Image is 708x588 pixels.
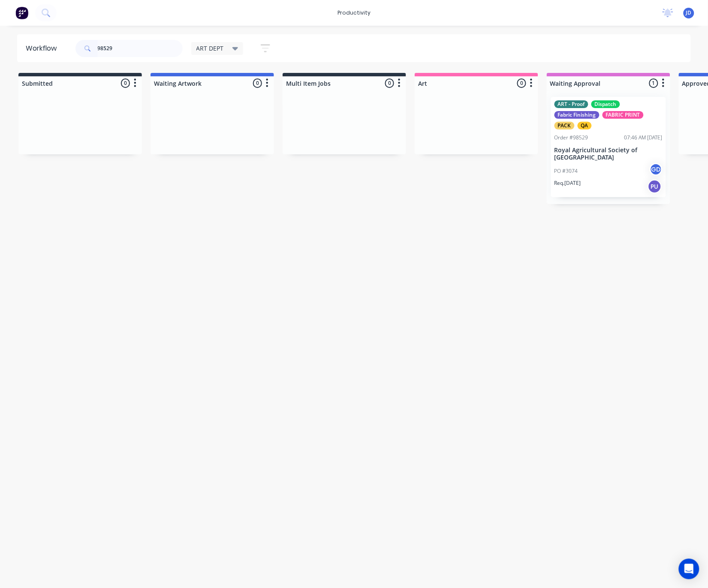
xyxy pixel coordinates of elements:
[26,43,61,54] div: Workflow
[648,180,662,193] div: PU
[15,6,28,19] img: Factory
[650,163,663,176] div: GD
[554,134,588,142] div: Order #98529
[333,6,375,19] div: productivity
[686,9,692,17] span: JD
[624,134,663,142] div: 07:46 AM [DATE]
[591,100,620,108] div: Dispatch
[554,100,588,108] div: ART - Proof
[679,559,699,579] div: Open Intercom Messenger
[554,179,581,187] p: Req. [DATE]
[554,111,600,119] div: Fabric Finishing
[551,97,666,197] div: ART - ProofDispatchFabric FinishingFABRIC PRINTPACKQAOrder #9852907:46 AM [DATE]Royal Agricultura...
[603,111,644,119] div: FABRIC PRINT
[578,122,592,130] div: QA
[554,147,663,161] p: Royal Agricultural Society of [GEOGRAPHIC_DATA]
[554,122,575,130] div: PACK
[554,167,578,175] p: PO #3074
[196,44,224,53] span: ART DEPT
[98,40,183,57] input: Search for orders...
